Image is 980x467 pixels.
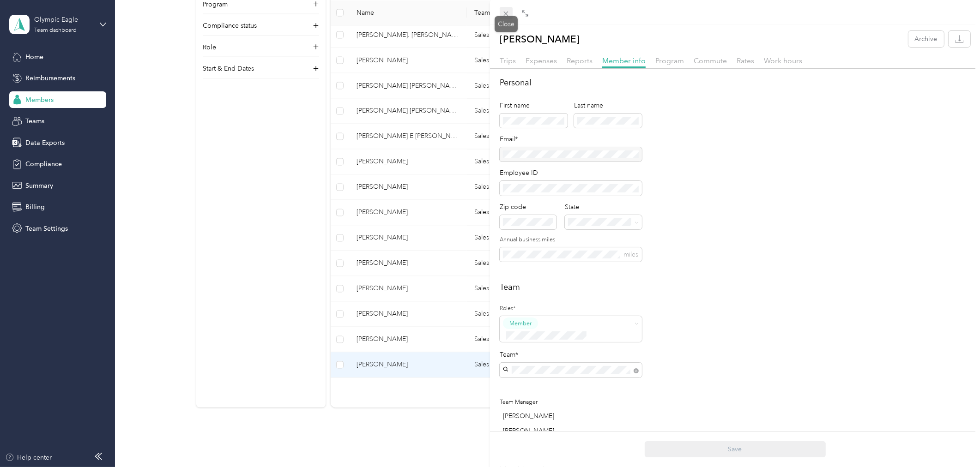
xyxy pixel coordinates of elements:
[737,56,754,65] span: Rates
[500,31,580,47] p: [PERSON_NAME]
[500,281,970,293] h2: Team
[500,168,642,178] div: Employee ID
[500,134,642,144] div: Email*
[764,56,802,65] span: Work hours
[500,202,557,212] div: Zip code
[509,319,532,328] span: Member
[623,251,638,258] span: miles
[928,415,980,467] iframe: Everlance-gr Chat Button Frame
[500,399,538,406] span: Team Manager
[567,56,593,65] span: Reports
[503,411,642,421] div: [PERSON_NAME]
[602,56,646,65] span: Member info
[526,56,557,65] span: Expenses
[500,305,642,313] label: Roles*
[495,16,518,32] div: Close
[655,56,684,65] span: Program
[500,350,642,359] div: Team*
[500,236,642,244] label: Annual business miles
[694,56,727,65] span: Commute
[565,202,642,212] div: State
[908,31,944,47] button: Archive
[503,426,642,436] div: [PERSON_NAME]
[500,77,970,89] h2: Personal
[503,317,538,329] button: Member
[500,101,568,110] div: First name
[574,101,642,110] div: Last name
[500,56,516,65] span: Trips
